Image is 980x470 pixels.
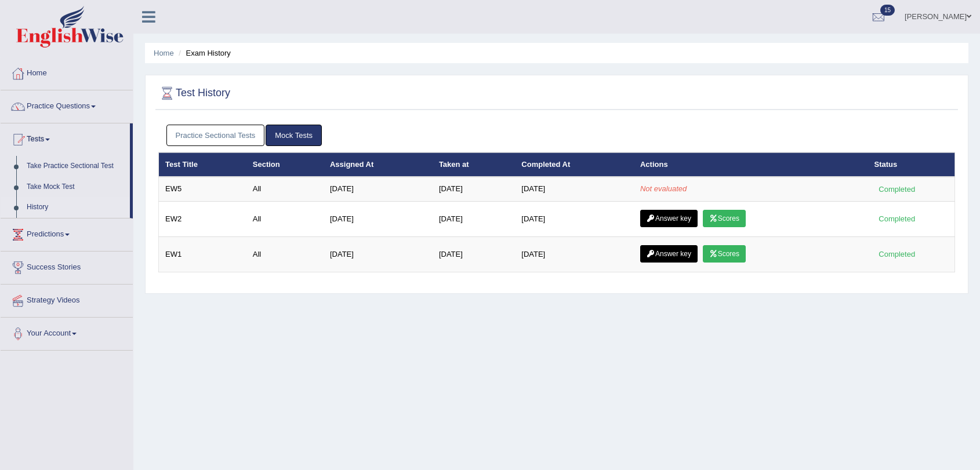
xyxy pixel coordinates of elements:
a: Home [154,49,174,57]
a: Success Stories [1,252,133,280]
td: [DATE] [433,201,515,236]
th: Status [868,152,955,177]
td: [DATE] [324,236,433,272]
a: Answer key [640,245,698,263]
td: All [246,236,324,272]
td: [DATE] [515,201,634,236]
th: Test Title [159,152,246,177]
a: Practice Questions [1,90,133,119]
h2: Test History [158,85,230,102]
td: [DATE] [324,177,433,201]
td: [DATE] [433,177,515,201]
a: Tests [1,123,130,152]
em: Not evaluated [640,184,687,193]
a: Take Mock Test [21,177,130,198]
td: EW5 [159,177,246,201]
a: Predictions [1,218,133,247]
th: Taken at [433,152,515,177]
a: Practice Sectional Tests [166,125,265,146]
td: [DATE] [515,236,634,272]
a: Scores [703,245,746,263]
div: Completed [874,248,920,260]
td: EW2 [159,201,246,236]
span: 15 [880,5,895,16]
a: Home [1,57,133,86]
th: Section [246,152,324,177]
th: Completed At [515,152,634,177]
td: EW1 [159,236,246,272]
th: Actions [634,152,868,177]
a: Mock Tests [266,125,322,146]
a: Your Account [1,318,133,347]
td: All [246,177,324,201]
a: History [21,197,130,218]
div: Completed [874,183,920,195]
td: [DATE] [515,177,634,201]
td: All [246,201,324,236]
td: [DATE] [324,201,433,236]
a: Take Practice Sectional Test [21,156,130,177]
a: Strategy Videos [1,285,133,314]
div: Completed [874,213,920,225]
a: Scores [703,210,746,227]
a: Answer key [640,210,698,227]
th: Assigned At [324,152,433,177]
td: [DATE] [433,236,515,272]
li: Exam History [176,48,231,59]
